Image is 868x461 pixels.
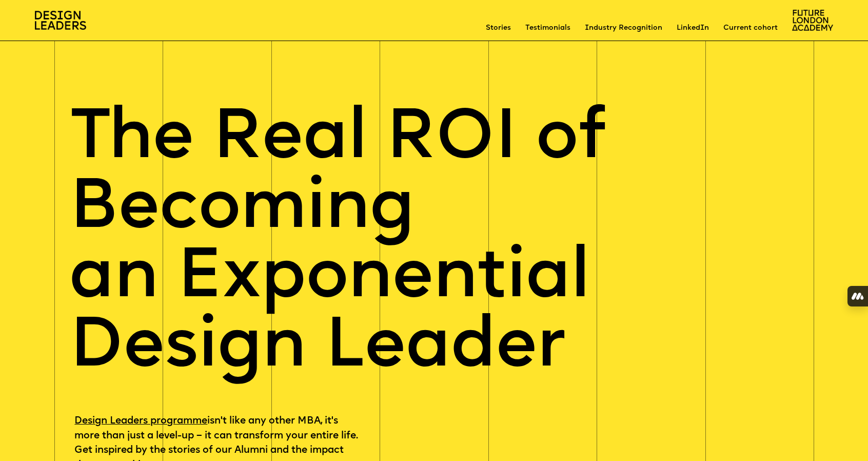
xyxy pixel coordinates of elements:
[585,23,662,33] a: Industry Recognition
[69,105,798,383] h1: The Real ROI of Becoming an Exponential Design Leader
[677,23,709,33] a: LinkedIn
[74,416,207,426] a: Design Leaders programme
[723,23,778,33] a: Current cohort
[486,23,511,33] a: Stories
[525,23,570,33] a: Testimonials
